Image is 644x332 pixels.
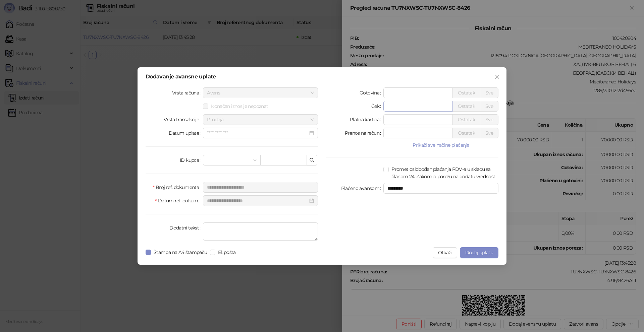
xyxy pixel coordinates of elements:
div: Dodavanje avansne uplate [146,74,498,79]
label: Datum ref. dokum. [155,195,203,206]
label: Broj ref. dokumenta [153,182,203,193]
span: Konačan iznos je nepoznat [208,103,271,110]
span: El. pošta [215,249,238,256]
span: Avans [207,88,314,98]
button: Sve [480,101,498,112]
button: Ostatak [452,128,480,138]
label: Gotovina [360,87,383,98]
span: Prodaja [207,115,314,125]
button: Ostatak [452,87,480,98]
label: Platna kartica [350,114,383,125]
span: Štampa na A4 štampaču [151,249,210,256]
label: ID kupca [180,155,203,165]
span: Promet oslobođen plaćanja PDV-a u skladu sa članom 24. Zakona o porezu na dodatu vrednost [389,165,498,180]
button: Otkaži [433,247,457,258]
button: Sve [480,87,498,98]
span: Zatvori [492,74,502,79]
button: Prikaži sve načine plaćanja [383,141,498,149]
label: Vrsta transakcije [164,114,203,125]
label: Ček [371,101,383,112]
button: Ostatak [452,101,480,112]
textarea: Dodatni tekst [203,222,318,241]
span: close [494,74,500,79]
label: Datum uplate [169,128,203,138]
button: Dodaj uplatu [460,247,498,258]
input: Datum ref. dokum. [207,197,308,204]
input: Broj ref. dokumenta [203,182,318,193]
span: Dodaj uplatu [465,250,493,256]
label: Plaćeno avansom [341,183,384,194]
button: Close [492,71,502,82]
label: Dodatni tekst [169,222,203,233]
label: Vrsta računa [172,87,203,98]
button: Sve [480,114,498,125]
input: Datum uplate [207,129,308,137]
button: Sve [480,128,498,138]
label: Prenos na račun [345,128,384,138]
button: Ostatak [452,114,480,125]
